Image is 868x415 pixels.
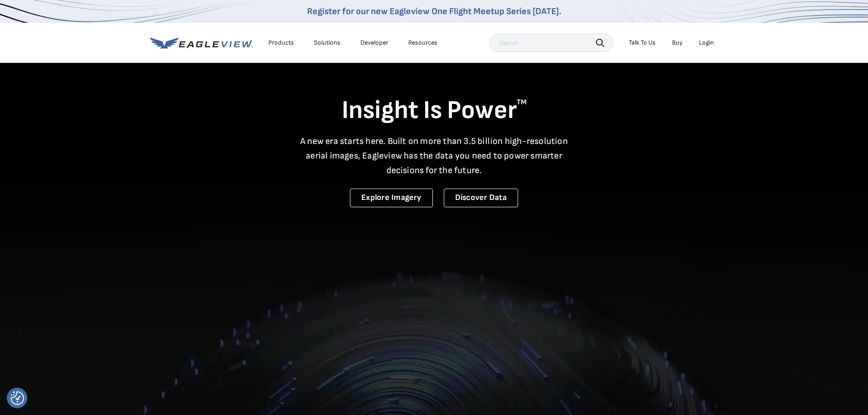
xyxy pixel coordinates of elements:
div: Products [268,39,294,47]
a: Developer [360,39,388,47]
a: Register for our new Eagleview One Flight Meetup Series [DATE]. [307,6,561,17]
p: A new era starts here. Built on more than 3.5 billion high-resolution aerial images, Eagleview ha... [295,134,574,178]
input: Search [489,34,613,52]
div: Login [699,39,714,47]
button: Consent Preferences [10,391,24,405]
sup: TM [517,98,527,107]
div: Solutions [314,39,340,47]
h1: Insight Is Power [150,95,719,127]
a: Discover Data [444,189,518,207]
div: Talk To Us [629,39,656,47]
a: Buy [672,39,683,47]
img: Revisit consent button [10,391,24,405]
a: Explore Imagery [350,189,433,207]
div: Resources [408,39,437,47]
